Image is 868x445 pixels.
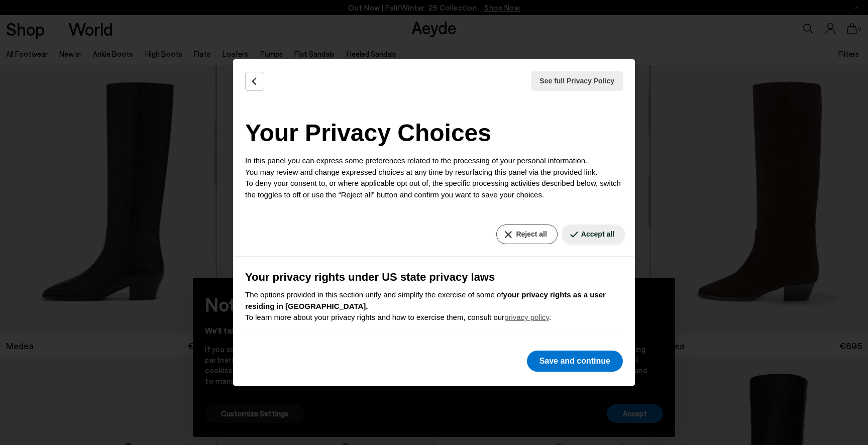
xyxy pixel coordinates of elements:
[496,225,557,244] button: Reject all
[504,313,549,321] a: privacy policy
[245,290,606,310] b: your privacy rights as a user residing in [GEOGRAPHIC_DATA].
[245,269,623,285] h3: Your privacy rights under US state privacy laws
[539,76,614,86] span: See full Privacy Policy
[245,115,623,151] h2: Your Privacy Choices
[527,351,623,372] button: Save and continue
[531,71,623,91] button: See full Privacy Policy
[245,72,264,91] button: Back
[562,225,625,244] button: Accept all
[245,155,623,200] p: In this panel you can express some preferences related to the processing of your personal informa...
[245,289,623,323] p: The options provided in this section unify and simplify the exercise of some of To learn more abo...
